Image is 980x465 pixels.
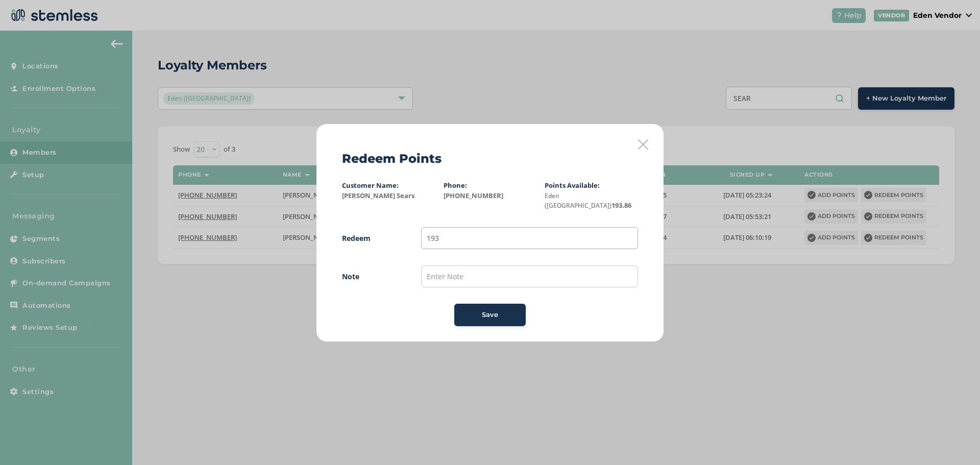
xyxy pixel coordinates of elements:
small: Eden ([GEOGRAPHIC_DATA]) [545,191,611,210]
button: Save [454,304,526,326]
label: Redeem [342,233,401,243]
label: Phone: [444,181,467,190]
iframe: Chat Widget [929,416,980,465]
label: Points Available: [545,181,600,190]
h2: Redeem Points [342,150,442,168]
label: [PHONE_NUMBER] [444,191,537,201]
label: [PERSON_NAME] Sears [342,191,435,201]
label: Customer Name: [342,181,399,190]
label: Note [342,271,401,282]
input: Enter Note [421,265,638,287]
span: Save [482,310,498,320]
label: 193.86 [545,191,638,211]
input: Enter Points to Redeem [421,227,638,249]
